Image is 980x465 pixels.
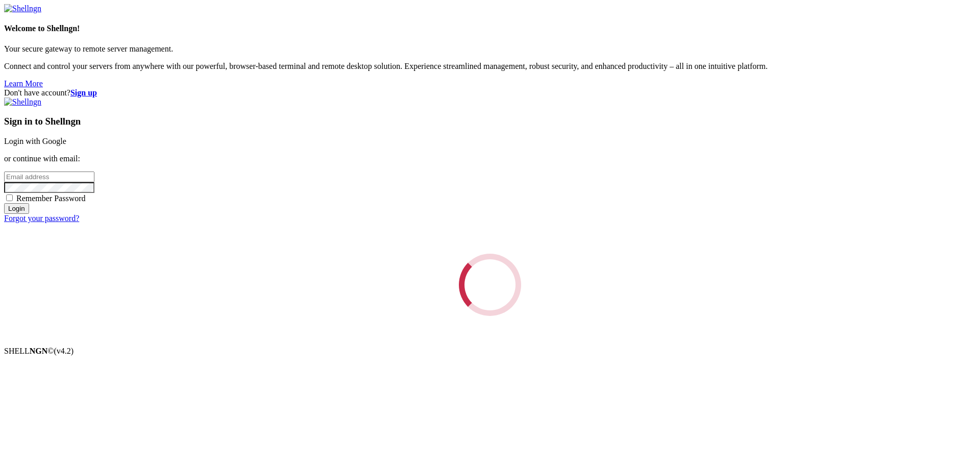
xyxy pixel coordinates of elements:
[4,172,94,182] input: Email address
[54,347,74,355] span: 4.2.0
[4,88,976,97] div: Don't have account?
[4,97,41,107] img: Shellngn
[4,137,66,145] a: Login with Google
[30,347,48,355] b: NGN
[4,24,976,33] h4: Welcome to Shellngn!
[16,194,86,203] span: Remember Password
[4,79,43,88] a: Learn More
[4,116,976,127] h3: Sign in to Shellngn
[4,203,29,214] input: Login
[4,347,73,355] span: SHELL ©
[4,4,41,13] img: Shellngn
[459,254,521,316] div: Loading...
[4,154,976,163] p: or continue with email:
[4,214,79,223] a: Forgot your password?
[70,88,97,97] a: Sign up
[4,62,976,71] p: Connect and control your servers from anywhere with our powerful, browser-based terminal and remo...
[4,44,976,54] p: Your secure gateway to remote server management.
[6,194,13,201] input: Remember Password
